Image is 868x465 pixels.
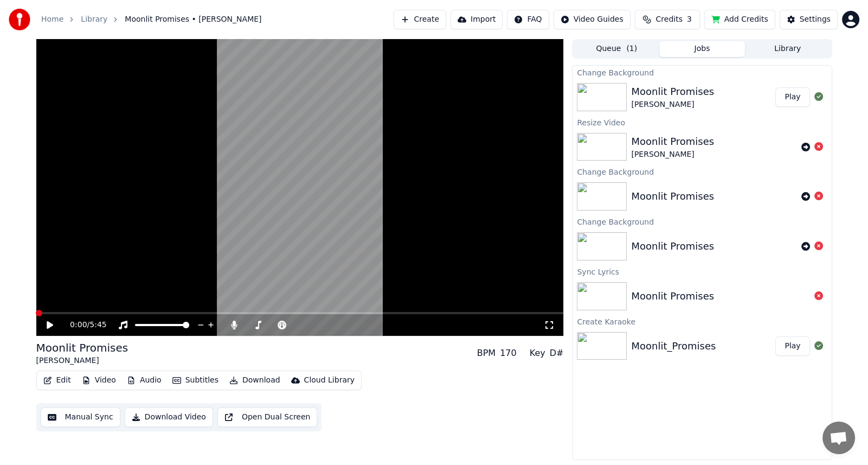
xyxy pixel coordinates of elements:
span: Credits [655,14,682,25]
nav: breadcrumb [41,14,262,25]
img: youka [9,9,30,30]
button: Queue [574,41,659,57]
div: Moonlit Promises [631,134,714,149]
button: Credits3 [635,10,700,29]
button: Create [394,10,446,29]
div: Change Background [573,165,831,178]
button: Import [451,10,503,29]
div: Moonlit Promises [631,84,714,99]
a: Home [41,14,63,25]
span: 5:45 [89,320,106,330]
button: Play [775,336,809,356]
button: Jobs [659,41,745,57]
button: Settings [780,10,838,29]
div: [PERSON_NAME] [36,355,128,366]
button: Video [78,373,120,388]
span: 0:00 [70,320,87,330]
div: Sync Lyrics [573,265,831,278]
div: / [70,320,96,330]
button: Subtitles [168,373,223,388]
button: Open Dual Screen [217,407,318,427]
div: Create Karaoke [573,315,831,328]
div: Change Background [573,66,831,79]
div: Moonlit Promises [631,289,714,304]
button: FAQ [507,10,549,29]
button: Download Video [125,407,213,427]
div: Key [530,347,545,360]
div: 170 [500,347,517,360]
div: Moonlit Promises [631,189,714,204]
button: Add Credits [704,10,775,29]
button: Download [225,373,285,388]
div: Settings [800,14,831,25]
button: Library [745,41,831,57]
span: Moonlit Promises • [PERSON_NAME] [125,14,261,25]
button: Play [775,87,809,107]
button: Audio [123,373,166,388]
span: 3 [687,14,692,25]
div: D# [550,347,564,360]
div: Change Background [573,215,831,228]
div: Moonlit Promises [36,340,128,355]
button: Edit [39,373,75,388]
div: [PERSON_NAME] [631,99,714,110]
div: [PERSON_NAME] [631,149,714,160]
div: BPM [477,347,496,360]
a: 채팅 열기 [822,422,855,454]
a: Library [81,14,107,25]
div: Moonlit_Promises [631,339,716,354]
button: Manual Sync [41,407,120,427]
div: Cloud Library [304,375,355,386]
span: ( 1 ) [626,43,637,54]
button: Video Guides [554,10,631,29]
div: Resize Video [573,116,831,129]
div: Moonlit Promises [631,239,714,254]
